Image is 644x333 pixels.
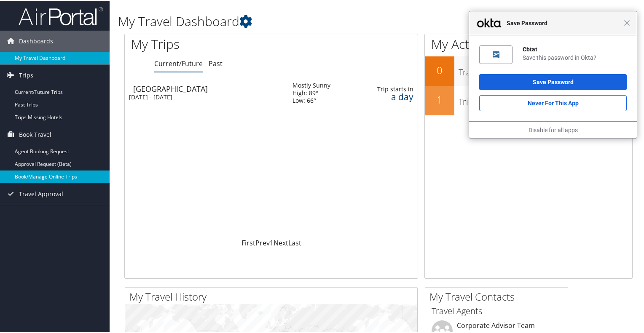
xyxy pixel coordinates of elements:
[425,35,632,52] h1: My Action Items
[19,30,53,51] span: Dashboards
[366,92,413,100] div: a day
[270,237,274,247] a: 1
[425,62,454,77] h2: 0
[432,304,561,316] h3: Travel Agents
[154,58,203,67] a: Current/Future
[129,289,417,303] h2: My Travel History
[292,96,330,104] div: Low: 66°
[459,61,632,77] h3: Travel Approvals Pending (Advisor Booked)
[19,183,63,204] span: Travel Approval
[459,91,632,107] h3: Trips Missing Hotels
[209,58,223,67] a: Past
[502,17,624,27] span: Save Password
[479,94,627,110] button: Never for this App
[292,88,330,96] div: High: 89°
[292,81,330,88] div: Mostly Sunny
[624,19,630,25] span: Close
[19,5,103,25] img: airportal-logo.png
[425,56,632,85] a: 0Travel Approvals Pending (Advisor Booked)
[425,85,632,115] a: 1Trips Missing Hotels
[366,85,413,92] div: Trip starts in
[523,53,627,61] div: Save this password in Okta?
[255,237,270,247] a: Prev
[129,93,280,100] div: [DATE] - [DATE]
[523,45,627,52] div: Cbtat
[131,35,290,52] h1: My Trips
[133,84,284,92] div: [GEOGRAPHIC_DATA]
[425,92,454,106] h2: 1
[493,51,499,57] img: 9IrUADAAAABklEQVQDAMp15y9HRpfFAAAAAElFTkSuQmCC
[429,289,568,303] h2: My Travel Contacts
[572,4,639,29] a: [PERSON_NAME]
[19,64,33,85] span: Trips
[479,73,627,89] button: Save Password
[241,237,255,247] a: First
[529,126,578,133] a: Disable for all apps
[19,123,51,144] span: Book Travel
[274,237,288,247] a: Next
[118,12,465,29] h1: My Travel Dashboard
[288,237,301,247] a: Last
